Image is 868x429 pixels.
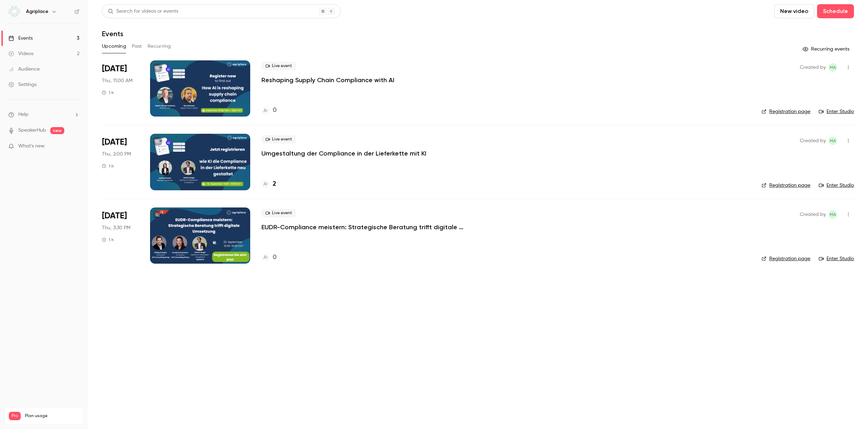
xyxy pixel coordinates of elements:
span: Live event [261,62,296,70]
span: Marketing Agriplace [829,210,837,219]
div: 1 h [102,237,114,243]
div: Events [8,35,33,42]
button: Schedule [817,4,854,18]
span: MA [830,63,836,72]
a: EUDR-Compliance meistern: Strategische Beratung trifft digitale Umsetzung [261,223,472,231]
button: Recurring events [799,44,854,55]
button: Recurring [148,41,171,52]
a: 2 [261,179,276,189]
a: 0 [261,253,277,262]
a: 0 [261,106,277,115]
button: Upcoming [102,41,126,52]
div: Sep 25 Thu, 3:30 PM (Europe/Amsterdam) [102,207,139,264]
li: help-dropdown-opener [8,111,79,118]
a: Enter Studio [819,182,854,189]
div: Audience [8,66,40,73]
a: Umgestaltung der Compliance in der Lieferkette mit KI [261,149,426,158]
span: Pro [9,412,21,420]
button: Past [132,41,142,52]
div: Sep 18 Thu, 11:00 AM (Europe/Amsterdam) [102,60,139,117]
span: Live event [261,135,296,144]
h4: 2 [273,179,276,189]
div: 1 h [102,90,114,95]
span: Thu, 11:00 AM [102,77,132,84]
span: Created by [800,210,826,219]
a: Enter Studio [819,108,854,115]
a: Registration page [762,255,810,262]
a: Enter Studio [819,255,854,262]
h1: Events [102,29,123,38]
h4: 0 [273,253,277,262]
a: Reshaping Supply Chain Compliance with AI [261,76,394,84]
div: 1 h [102,163,114,169]
span: new [50,127,64,134]
span: Thu, 2:00 PM [102,151,131,158]
div: Videos [8,50,33,57]
span: Thu, 3:30 PM [102,224,130,231]
a: SpeakerHub [18,127,46,134]
span: Marketing Agriplace [829,137,837,145]
span: What's new [18,143,45,150]
span: Created by [800,63,826,72]
h6: Agriplace [26,8,48,15]
span: Marketing Agriplace [829,63,837,72]
button: New video [774,4,814,18]
span: [DATE] [102,63,127,74]
div: Search for videos or events [108,8,178,15]
div: Sep 18 Thu, 2:00 PM (Europe/Amsterdam) [102,134,139,190]
a: Registration page [762,182,810,189]
span: MA [830,137,836,145]
h4: 0 [273,106,277,115]
span: Live event [261,209,296,217]
span: Plan usage [25,413,79,419]
img: Agriplace [9,6,20,17]
div: Settings [8,81,37,88]
span: [DATE] [102,137,127,148]
span: Created by [800,137,826,145]
a: Registration page [762,108,810,115]
span: Help [18,111,28,118]
span: [DATE] [102,210,127,222]
span: MA [830,210,836,219]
